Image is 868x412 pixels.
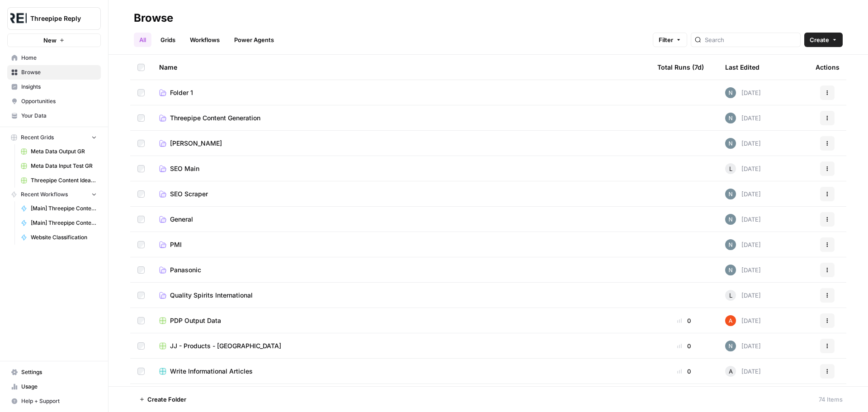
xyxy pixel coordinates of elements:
[657,341,711,350] div: 0
[17,216,101,230] a: [Main] Threepipe Content Idea & Brief Generator
[725,113,761,123] div: [DATE]
[159,291,643,300] a: Quality Spirits International
[159,316,643,325] a: PDP Output Data
[159,164,643,173] a: SEO Main
[159,265,643,275] a: Panasonic
[7,7,101,30] button: Workspace: Threepipe Reply
[657,367,711,376] div: 0
[10,10,27,27] img: Threepipe Reply Logo
[170,88,193,97] span: Folder 1
[725,265,736,275] img: c5ablnw6d01w38l43ylndsx32y4l
[31,147,97,156] span: Meta Data Output GR
[725,87,761,98] div: [DATE]
[21,97,97,105] span: Opportunities
[170,316,221,325] span: PDP Output Data
[725,214,761,225] div: [DATE]
[725,113,736,123] img: c5ablnw6d01w38l43ylndsx32y4l
[17,144,101,159] a: Meta Data Output GR
[7,394,101,408] button: Help + Support
[725,315,736,326] img: cje7zb9ux0f2nqyv5qqgv3u0jxek
[7,365,101,379] a: Settings
[725,55,759,80] div: Last Edited
[17,230,101,245] a: Website Classification
[170,240,182,249] span: PMI
[7,80,101,94] a: Insights
[170,164,199,173] span: SEO Main
[31,176,97,185] span: Threepipe Content Ideation Grid
[21,133,54,142] span: Recent Grids
[159,215,643,224] a: General
[7,33,101,47] button: New
[725,189,736,199] img: c5ablnw6d01w38l43ylndsx32y4l
[159,189,643,199] a: SEO Scraper
[229,33,279,47] a: Power Agents
[134,11,173,25] div: Browse
[725,239,761,250] div: [DATE]
[159,55,643,80] div: Name
[21,383,97,391] span: Usage
[725,189,761,199] div: [DATE]
[31,162,97,170] span: Meta Data Input Test GR
[7,51,101,65] a: Home
[21,112,97,120] span: Your Data
[725,341,736,351] img: c5ablnw6d01w38l43ylndsx32y4l
[170,139,222,148] span: [PERSON_NAME]
[30,14,85,23] span: Threepipe Reply
[657,55,704,80] div: Total Runs (7d)
[705,35,797,44] input: Search
[43,36,57,45] span: New
[170,189,208,199] span: SEO Scraper
[17,159,101,173] a: Meta Data Input Test GR
[31,219,97,227] span: [Main] Threepipe Content Idea & Brief Generator
[7,131,101,144] button: Recent Grids
[7,94,101,109] a: Opportunities
[134,33,151,47] a: All
[725,315,761,326] div: [DATE]
[7,109,101,123] a: Your Data
[31,204,97,213] span: [Main] Threepipe Content Producer
[725,214,736,225] img: c5ablnw6d01w38l43ylndsx32y4l
[21,68,97,76] span: Browse
[21,368,97,376] span: Settings
[7,65,101,80] a: Browse
[159,240,643,249] a: PMI
[729,291,732,300] span: L
[21,83,97,91] span: Insights
[725,163,761,174] div: [DATE]
[725,366,761,377] div: [DATE]
[155,33,181,47] a: Grids
[725,239,736,250] img: c5ablnw6d01w38l43ylndsx32y4l
[725,265,761,275] div: [DATE]
[7,379,101,394] a: Usage
[170,265,201,275] span: Panasonic
[17,201,101,216] a: [Main] Threepipe Content Producer
[725,290,761,301] div: [DATE]
[170,114,260,123] span: Threepipe Content Generation
[134,392,192,407] button: Create Folder
[159,88,643,97] a: Folder 1
[21,397,97,405] span: Help + Support
[170,367,253,376] span: Write Informational Articles
[17,173,101,188] a: Threepipe Content Ideation Grid
[810,35,829,44] span: Create
[159,341,643,350] a: JJ - Products - [GEOGRAPHIC_DATA]
[725,87,736,98] img: c5ablnw6d01w38l43ylndsx32y4l
[31,233,97,242] span: Website Classification
[184,33,225,47] a: Workflows
[725,138,761,149] div: [DATE]
[725,138,736,149] img: c5ablnw6d01w38l43ylndsx32y4l
[159,114,643,123] a: Threepipe Content Generation
[21,190,68,199] span: Recent Workflows
[816,55,840,80] div: Actions
[819,395,843,404] div: 74 Items
[729,164,732,173] span: L
[170,341,281,350] span: JJ - Products - [GEOGRAPHIC_DATA]
[170,215,193,224] span: General
[804,33,843,47] button: Create
[21,54,97,62] span: Home
[7,188,101,201] button: Recent Workflows
[159,367,643,376] a: Write Informational Articles
[725,341,761,351] div: [DATE]
[659,35,673,44] span: Filter
[729,367,733,376] span: A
